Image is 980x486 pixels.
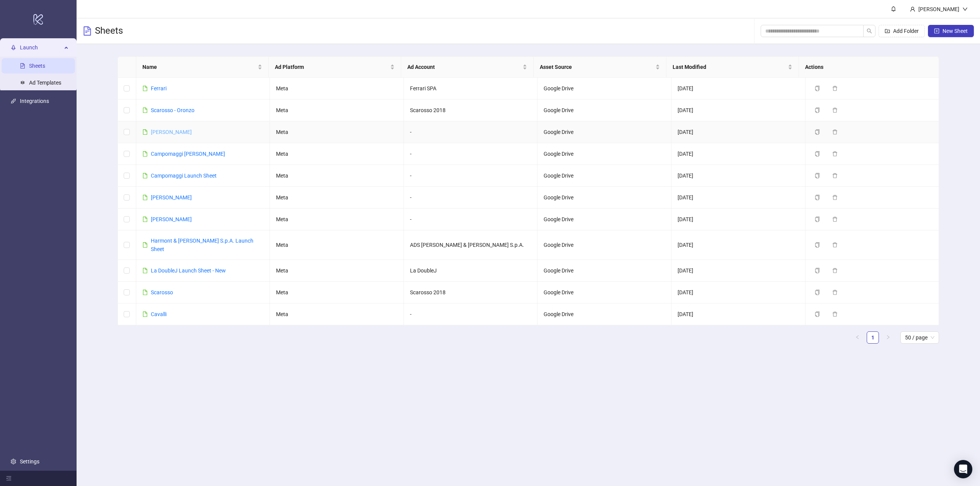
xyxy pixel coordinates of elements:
li: Next Page [882,331,894,344]
span: delete [832,129,838,135]
td: Google Drive [537,303,671,325]
span: delete [832,217,838,222]
a: Integrations [20,98,49,104]
span: file [142,151,148,157]
span: delete [832,151,838,157]
span: file [142,129,148,135]
h3: Sheets [95,25,123,37]
a: La DoubleJ Launch Sheet - New [151,267,226,274]
td: Meta [270,282,404,303]
span: copy [815,151,820,157]
td: Meta [270,165,404,187]
span: delete [832,268,838,273]
span: user [910,7,915,12]
span: copy [815,86,820,91]
td: Meta [270,78,404,99]
td: Google Drive [537,78,671,99]
td: Meta [270,121,404,143]
span: right [886,335,890,339]
td: Google Drive [537,230,671,260]
span: left [855,335,860,339]
td: - [404,165,538,187]
td: [DATE] [671,99,805,121]
td: Meta [270,143,404,165]
span: Ad Account [407,63,521,71]
button: New Sheet [928,25,974,37]
a: Cavalli [151,311,167,317]
td: Meta [270,187,404,209]
span: copy [815,242,820,248]
td: [DATE] [671,230,805,260]
span: copy [815,268,820,273]
span: folder-add [885,28,890,34]
th: Ad Platform [269,57,401,78]
span: delete [832,86,838,91]
a: [PERSON_NAME] [151,216,192,222]
span: copy [815,129,820,135]
th: Last Modified [666,57,799,78]
td: - [404,187,538,209]
td: Meta [270,209,404,230]
td: Google Drive [537,209,671,230]
a: 1 [867,332,879,343]
span: copy [815,173,820,178]
a: Ad Templates [29,80,61,86]
span: delete [832,290,838,295]
td: Meta [270,99,404,121]
button: right [882,331,894,344]
td: La DoubleJ [404,260,538,282]
td: [DATE] [671,121,805,143]
td: [DATE] [671,209,805,230]
td: [DATE] [671,303,805,325]
th: Ad Account [401,57,534,78]
span: delete [832,108,838,113]
span: delete [832,195,838,200]
span: down [962,7,968,12]
a: Scarosso [151,289,173,295]
span: Name [142,63,256,71]
span: copy [815,195,820,200]
span: file [142,268,148,273]
td: - [404,143,538,165]
button: left [851,331,864,344]
span: file [142,108,148,113]
li: Previous Page [851,331,864,344]
a: Campomaggi [PERSON_NAME] [151,151,225,157]
span: file [142,242,148,248]
button: Add Folder [879,25,925,37]
span: file [142,290,148,295]
th: Actions [799,57,931,78]
span: copy [815,290,820,295]
span: Add Folder [893,28,919,34]
span: file [142,217,148,222]
span: Launch [20,40,62,55]
span: Last Modified [673,63,786,71]
td: Scarosso 2018 [404,99,538,121]
td: [DATE] [671,78,805,99]
span: 50 / page [905,332,934,343]
td: Google Drive [537,121,671,143]
span: delete [832,173,838,178]
td: [DATE] [671,165,805,187]
a: Sheets [29,63,45,69]
div: Page Size [900,331,939,344]
span: copy [815,108,820,113]
td: [DATE] [671,282,805,303]
span: search [867,28,872,34]
td: Google Drive [537,143,671,165]
li: 1 [867,331,879,344]
span: file [142,86,148,91]
td: [DATE] [671,187,805,209]
td: Scarosso 2018 [404,282,538,303]
td: - [404,209,538,230]
span: menu-fold [6,476,11,481]
td: Google Drive [537,165,671,187]
span: delete [832,311,838,317]
span: copy [815,311,820,317]
td: Google Drive [537,260,671,282]
td: - [404,121,538,143]
th: Name [136,57,269,78]
th: Asset Source [534,57,666,78]
td: [DATE] [671,260,805,282]
span: delete [832,242,838,248]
